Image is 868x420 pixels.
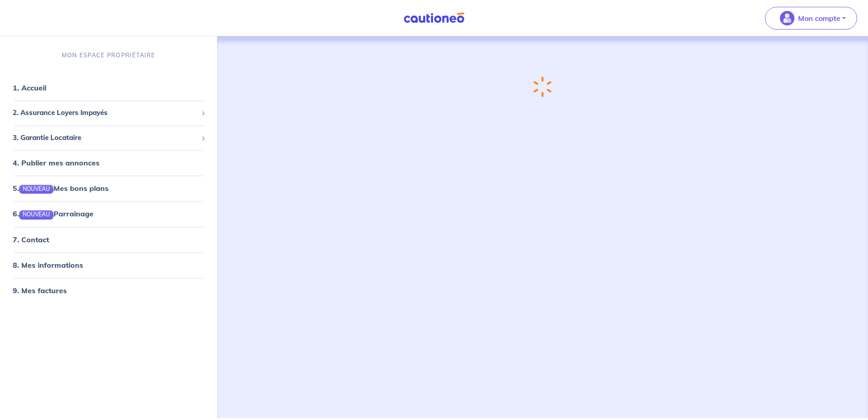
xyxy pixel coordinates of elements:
[4,256,213,274] div: 8. Mes informations
[798,13,840,24] p: Mon compte
[13,159,99,168] a: 4. Publier mes annonces
[4,205,213,223] div: 6.NOUVEAUParrainage
[4,129,213,147] div: 3. Garantie Locataire
[13,210,94,219] a: 6.NOUVEAUParrainage
[4,180,213,198] div: 5.NOUVEAUMes bons plans
[13,184,108,193] a: 5.NOUVEAUMes bons plans
[13,133,197,143] span: 3. Garantie Locataire
[4,230,213,249] div: 7. Contact
[13,286,67,295] a: 9. Mes factures
[530,73,556,100] img: loading-spinner
[13,235,49,244] a: 7. Contact
[400,12,468,24] img: Cautioneo
[4,281,213,300] div: 9. Mes factures
[4,79,213,97] div: 1. Accueil
[13,108,197,119] span: 2. Assurance Loyers Impayés
[62,51,155,60] p: MON ESPACE PROPRIÉTAIRE
[13,260,83,270] a: 8. Mes informations
[4,105,213,122] div: 2. Assurance Loyers Impayés
[13,84,46,93] a: 1. Accueil
[780,11,794,25] img: illu_account_valid_menu.svg
[765,7,857,30] button: illu_account_valid_menu.svgMon compte
[4,154,213,172] div: 4. Publier mes annonces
